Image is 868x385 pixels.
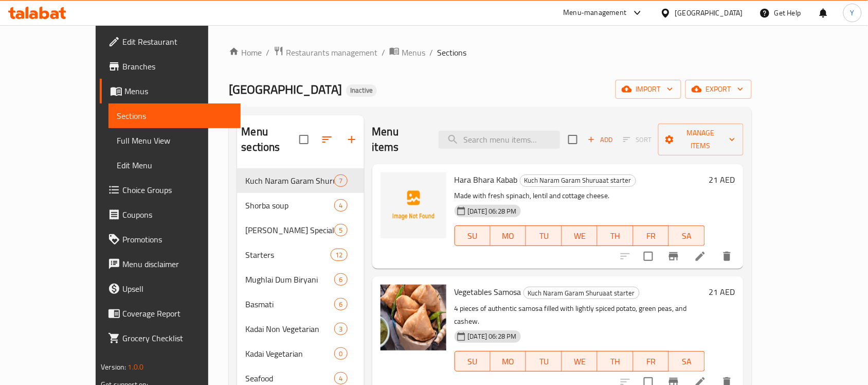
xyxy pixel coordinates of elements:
div: [GEOGRAPHIC_DATA] [675,7,743,19]
button: MO [491,225,526,246]
span: Edit Restaurant [122,36,232,48]
img: Hara Bhara Kabab [381,172,446,238]
span: [DATE] 06:28 PM [464,331,521,341]
a: Restaurants management [274,46,377,59]
a: Edit Restaurant [100,29,241,54]
a: Choice Groups [100,178,241,202]
div: items [334,199,347,212]
div: items [334,323,347,335]
div: items [334,273,347,286]
div: Menu-management [564,7,627,19]
span: Menu disclaimer [122,258,232,270]
a: Menus [389,46,425,59]
button: MO [491,351,526,372]
button: SA [669,351,704,372]
span: import [624,83,673,96]
span: Inactive [346,86,377,95]
span: 0 [335,349,347,359]
button: Manage items [658,124,744,155]
span: Version: [101,360,126,374]
span: [DATE] 06:28 PM [464,206,521,216]
span: Kadai Non Vegetarian [245,323,334,335]
span: Y [851,7,855,19]
span: TU [530,354,557,369]
span: Kadai Vegetarian [245,347,334,360]
li: / [266,46,269,59]
span: 12 [331,250,347,260]
div: Kuch Naram Garam Shuruaat starter7 [237,168,364,193]
div: Kuch Naram Garam Shuruaat starter [523,287,640,299]
span: MO [495,354,522,369]
h2: Menu items [372,124,427,155]
span: Starters [245,249,331,261]
div: Kuch Naram Garam Shuruaat starter [520,174,636,187]
button: TH [598,225,633,246]
span: Full Menu View [117,134,232,147]
input: search [439,131,560,149]
h2: Menu sections [241,124,299,155]
span: Upsell [122,283,232,295]
span: Mughlai Dum Biryani [245,273,334,286]
a: Edit Menu [109,153,241,178]
div: items [334,347,347,360]
span: WE [566,354,593,369]
div: [PERSON_NAME] Specials non veg starter5 [237,218,364,242]
span: [GEOGRAPHIC_DATA] [229,78,342,101]
a: Grocery Checklist [100,326,241,351]
span: Coupons [122,208,232,221]
span: TU [530,229,557,243]
span: Sort sections [315,127,339,152]
span: Add [586,134,614,146]
span: Branches [122,60,232,73]
a: Menu disclaimer [100,252,241,276]
div: Starters12 [237,242,364,267]
div: items [334,174,347,187]
span: Sections [117,110,232,122]
span: Seafood [245,372,334,384]
button: import [616,80,681,99]
p: 4 pieces of authentic samosa filled with lightly spiced potato, green peas, and cashew. [455,302,705,328]
button: Add [584,132,617,148]
span: Kuch Naram Garam Shuruaat starter [524,287,639,299]
span: 4 [335,374,347,383]
a: Edit menu item [694,250,707,262]
li: / [429,46,433,59]
span: Choice Groups [122,184,232,196]
a: Upsell [100,276,241,301]
span: Menus [402,46,425,59]
button: SU [455,225,491,246]
div: Kuch Naram Garam Shuruaat starter [245,174,334,187]
span: Grocery Checklist [122,332,232,344]
button: SU [455,351,491,372]
span: Hara Bhara Kabab [455,172,518,187]
span: 6 [335,300,347,309]
li: / [382,46,385,59]
button: Add section [339,127,364,152]
img: Vegetables Samosa [381,285,446,351]
span: Select section first [617,132,658,148]
a: Full Menu View [109,128,241,153]
div: items [334,224,347,236]
button: TH [598,351,633,372]
span: Edit Menu [117,159,232,171]
span: Select section [562,129,584,150]
div: Maharaj Specials non veg starter [245,224,334,236]
span: Kuch Naram Garam Shuruaat starter [520,174,636,186]
div: items [334,298,347,310]
span: SA [673,229,700,243]
div: Shorba soup [245,199,334,212]
button: delete [715,244,739,269]
div: Mughlai Dum Biryani6 [237,267,364,292]
div: items [334,372,347,384]
a: Home [229,46,262,59]
div: Basmati6 [237,292,364,317]
span: MO [495,229,522,243]
nav: breadcrumb [229,46,751,59]
a: Coverage Report [100,301,241,326]
div: Kadai Non Vegetarian3 [237,317,364,341]
span: SU [459,354,486,369]
div: Inactive [346,84,377,97]
button: SA [669,225,704,246]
